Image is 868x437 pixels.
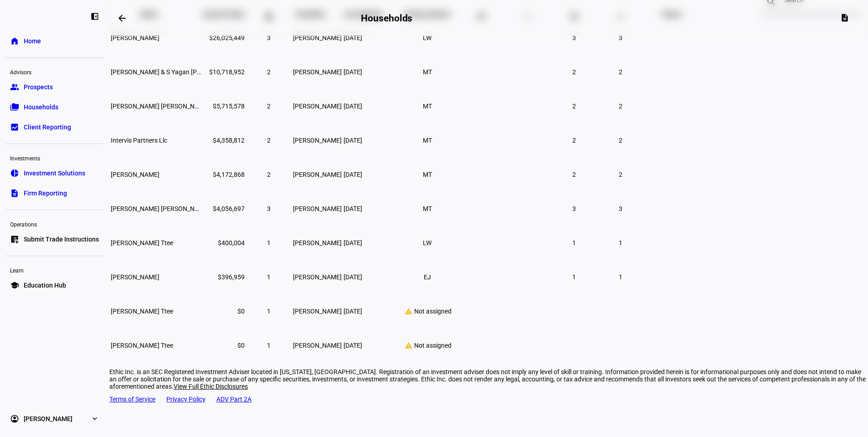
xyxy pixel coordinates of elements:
[10,103,19,112] eth-mat-symbol: folder_copy
[397,307,457,315] div: Not assigned
[111,137,167,144] span: Intervis Partners Llc
[24,103,58,112] span: Households
[344,342,362,349] span: [DATE]
[202,158,245,191] td: $4,172,868
[619,68,622,76] span: 2
[5,32,104,50] a: homeHome
[202,226,245,259] td: $400,004
[111,273,159,281] span: Justina Lai
[344,273,362,281] span: [DATE]
[111,342,173,349] span: Marlene B Grossman Ttee
[293,171,342,178] span: [PERSON_NAME]
[572,103,576,110] span: 2
[344,103,362,110] span: [DATE]
[5,164,104,182] a: pie_chartInvestment Solutions
[166,396,205,403] a: Privacy Policy
[572,137,576,144] span: 2
[293,342,342,349] span: [PERSON_NAME]
[619,103,622,110] span: 2
[403,307,414,315] mat-icon: warning
[619,205,622,212] span: 3
[5,184,104,202] a: descriptionFirm Reporting
[361,13,412,24] h2: Households
[24,123,71,132] span: Client Reporting
[344,34,362,41] span: [DATE]
[397,341,457,350] div: Not assigned
[10,414,19,423] eth-mat-symbol: account_circle
[109,396,155,403] a: Terms of Service
[572,273,576,281] span: 1
[267,342,271,349] span: 1
[24,189,67,198] span: Firm Reporting
[619,239,622,247] span: 1
[111,308,173,315] span: Marlene B Grossman Ttee
[419,166,436,183] li: MT
[5,78,104,96] a: groupProspects
[403,341,414,350] mat-icon: warning
[619,273,622,281] span: 1
[344,308,362,315] span: [DATE]
[5,151,104,164] div: Investments
[267,103,271,110] span: 2
[10,123,19,132] eth-mat-symbol: bid_landscape
[619,171,622,178] span: 2
[267,34,271,41] span: 3
[572,239,576,247] span: 1
[111,205,210,212] span: Sam Droste Yagan Ttee
[24,235,99,244] span: Submit Trade Instructions
[419,235,436,251] li: LW
[216,396,252,403] a: ADV Part 2A
[202,123,245,157] td: $4,358,812
[111,103,210,110] span: Sam Droste Yagan Ttee
[24,281,66,290] span: Education Hub
[293,103,342,110] span: [PERSON_NAME]
[293,273,342,281] span: [PERSON_NAME]
[24,169,85,178] span: Investment Solutions
[293,34,342,41] span: [PERSON_NAME]
[267,308,271,315] span: 1
[840,13,849,22] mat-icon: description
[202,294,245,328] td: $0
[202,55,245,88] td: $10,718,952
[572,68,576,76] span: 2
[293,308,342,315] span: [PERSON_NAME]
[344,205,362,212] span: [DATE]
[344,68,362,76] span: [DATE]
[619,34,622,41] span: 3
[419,132,436,149] li: MT
[267,239,271,247] span: 1
[267,137,271,144] span: 2
[10,82,19,92] eth-mat-symbol: group
[117,13,128,24] mat-icon: arrow_backwards
[202,260,245,293] td: $396,959
[202,192,245,225] td: $4,056,697
[267,171,271,178] span: 2
[293,137,342,144] span: [PERSON_NAME]
[24,36,41,46] span: Home
[293,68,342,76] span: [PERSON_NAME]
[572,171,576,178] span: 2
[24,414,72,423] span: [PERSON_NAME]
[10,189,19,198] eth-mat-symbol: description
[111,68,240,76] span: J Yagan & S Yagan Ttee
[10,36,19,46] eth-mat-symbol: home
[267,273,271,281] span: 1
[24,82,53,92] span: Prospects
[419,98,436,114] li: MT
[10,235,19,244] eth-mat-symbol: list_alt_add
[344,171,362,178] span: [DATE]
[5,65,104,78] div: Advisors
[419,201,436,217] li: MT
[267,205,271,212] span: 3
[202,21,245,54] td: $26,025,449
[5,217,104,230] div: Operations
[109,368,868,390] div: Ethic Inc. is an SEC Registered Investment Adviser located in [US_STATE], [GEOGRAPHIC_DATA]. Regi...
[293,239,342,247] span: [PERSON_NAME]
[5,263,104,276] div: Learn
[202,329,245,362] td: $0
[202,89,245,123] td: $5,715,578
[111,171,159,178] span: Jessica Droste Yagan
[10,169,19,178] eth-mat-symbol: pie_chart
[5,118,104,136] a: bid_landscapeClient Reporting
[619,137,622,144] span: 2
